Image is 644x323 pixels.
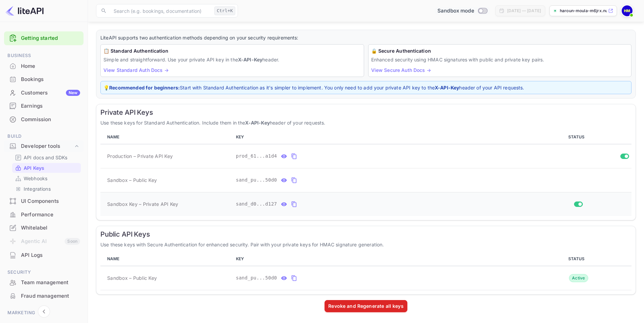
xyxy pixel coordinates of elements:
strong: X-API-Key [238,57,262,62]
a: API Logs [4,249,84,261]
span: Business [4,52,84,59]
a: Whitelabel [4,221,84,234]
th: KEY [233,252,525,266]
div: Active [569,274,588,282]
a: View Secure Auth Docs → [371,67,431,73]
span: Build [4,133,84,140]
a: View Standard Auth Docs → [103,67,169,73]
div: Team management [4,276,84,289]
p: Integrations [24,185,51,192]
div: Customers [21,89,80,97]
p: 💡 Start with Standard Authentication as it's simpler to implement. You only need to add your priv... [103,84,628,91]
img: Haroun Moula [622,5,633,16]
table: private api keys table [100,130,631,216]
div: Revoke and Regenerate all keys [328,302,404,309]
img: LiteAPI logo [5,5,44,16]
span: sand_d0...d127 [236,200,277,208]
h6: 📋 Standard Authentication [103,47,361,55]
div: Ctrl+K [214,6,235,15]
div: Developer tools [21,142,73,150]
p: API Keys [24,164,44,171]
p: LiteAPI supports two authentication methods depending on your security requirements: [100,34,631,42]
div: Team management [21,279,80,287]
div: UI Components [4,195,84,208]
div: API docs and SDKs [12,153,81,162]
a: Earnings [4,100,84,112]
p: Use these keys for Standard Authentication. Include them in the header of your requests. [100,119,631,126]
a: Performance [4,208,84,221]
div: API Logs [4,249,84,262]
table: public api keys table [100,252,631,290]
div: Commission [21,116,80,124]
th: KEY [233,130,525,144]
th: STATUS [525,252,631,266]
div: Webhooks [12,173,81,183]
p: Enhanced security using HMAC signatures with public and private key pairs. [371,56,629,63]
h6: 🔒 Secure Authentication [371,47,629,55]
a: Fraud management [4,290,84,302]
div: UI Components [21,197,80,205]
div: Fraud management [21,292,80,300]
a: Bookings [4,73,84,85]
div: Integrations [12,184,81,194]
div: Home [21,62,80,70]
div: Whitelabel [4,221,84,235]
a: Getting started [21,34,80,42]
a: Webhooks [15,175,78,182]
span: Sandbox – Public Key [107,274,157,281]
h6: Private API Keys [100,108,631,116]
div: New [66,90,80,96]
div: Getting started [4,31,84,45]
div: Earnings [21,102,80,110]
span: Sandbox – Public Key [107,177,157,184]
div: Switch to Production mode [435,7,490,15]
div: API Logs [21,251,80,259]
div: Earnings [4,100,84,113]
p: Use these keys with Secure Authentication for enhanced security. Pair with your private keys for ... [100,241,631,248]
div: Whitelabel [21,224,80,232]
a: API docs and SDKs [15,154,78,161]
th: NAME [100,252,233,266]
span: Marketing [4,309,84,317]
div: Bookings [21,76,80,83]
div: [DATE] — [DATE] [507,8,541,14]
a: Commission [4,113,84,126]
div: Performance [21,211,80,219]
div: CustomersNew [4,86,84,100]
strong: Recommended for beginners: [109,85,180,90]
a: CustomersNew [4,86,84,99]
a: Home [4,60,84,72]
td: Sandbox Key – Private API Key [100,192,233,216]
div: Home [4,60,84,73]
p: API docs and SDKs [24,154,68,161]
span: sand_pu...50d0 [236,274,277,281]
strong: X-API-Key [245,120,269,126]
span: Sandbox mode [437,7,474,15]
span: sand_pu...50d0 [236,177,277,184]
a: UI Components [4,195,84,207]
th: NAME [100,130,233,144]
button: Collapse navigation [38,305,50,318]
div: Performance [4,208,84,221]
div: Bookings [4,73,84,86]
span: prod_61...a1d4 [236,153,277,160]
h6: Public API Keys [100,230,631,238]
p: Webhooks [24,175,47,182]
input: Search (e.g. bookings, documentation) [110,4,212,18]
p: haroun-moula-m6jrx.nui... [560,8,607,14]
div: Fraud management [4,290,84,303]
span: Production – Private API Key [107,153,173,160]
a: Team management [4,276,84,289]
div: Developer tools [4,140,84,152]
div: API Keys [12,163,81,173]
p: Simple and straightforward. Use your private API key in the header. [103,56,361,63]
div: Commission [4,113,84,126]
a: Integrations [15,185,78,192]
th: STATUS [525,130,631,144]
a: API Keys [15,164,78,171]
span: Security [4,269,84,276]
strong: X-API-Key [435,85,459,90]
